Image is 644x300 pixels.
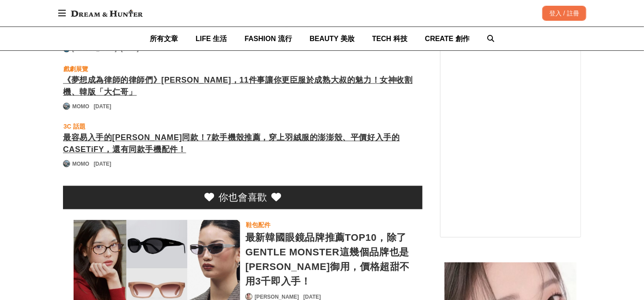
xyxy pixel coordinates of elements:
a: 《夢想成為律師的律師們》[PERSON_NAME]，11件事讓你更臣服於成熟大叔的魅力！女神收割機、韓版「大仁哥」 [63,75,422,99]
div: 鞋包配件 [246,220,270,230]
a: CREATE 創作 [425,27,470,50]
div: 戲劇展覽 [63,65,88,74]
a: Avatar [63,103,70,110]
div: 你也會喜歡 [218,190,267,205]
a: MOMO [72,160,89,168]
div: [DATE] [94,103,111,111]
a: 3C 話題 [63,122,86,132]
span: TECH 科技 [372,35,407,42]
div: [DATE] [94,160,111,168]
a: 最容易入手的[PERSON_NAME]同款！7款手機殼推薦，穿上羽絨服的澎澎殼、平價好入手的CASETiFY，還有同款手機配件！ [63,132,422,156]
span: 所有文章 [150,35,178,42]
a: 鞋包配件 [245,220,271,231]
a: MOMO [72,103,89,111]
a: BEAUTY 美妝 [310,27,355,50]
img: Dream & Hunter [67,5,147,21]
img: Avatar [63,103,70,110]
img: Avatar [246,294,252,300]
a: LIFE 生活 [196,27,227,50]
span: CREATE 創作 [425,35,470,42]
div: 登入 / 註冊 [542,6,586,21]
a: 所有文章 [150,27,178,50]
span: FASHION 流行 [244,35,292,42]
a: Avatar [63,160,70,167]
span: BEAUTY 美妝 [310,35,355,42]
img: Avatar [63,161,70,167]
a: 最新韓國眼鏡品牌推薦TOP10，除了GENTLE MONSTER這幾個品牌也是[PERSON_NAME]御用，價格超甜不用3千即入手！ [245,231,412,289]
div: 3C 話題 [63,122,85,132]
a: FASHION 流行 [244,27,292,50]
a: TECH 科技 [372,27,407,50]
a: 戲劇展覽 [63,64,89,75]
span: LIFE 生活 [196,35,227,42]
